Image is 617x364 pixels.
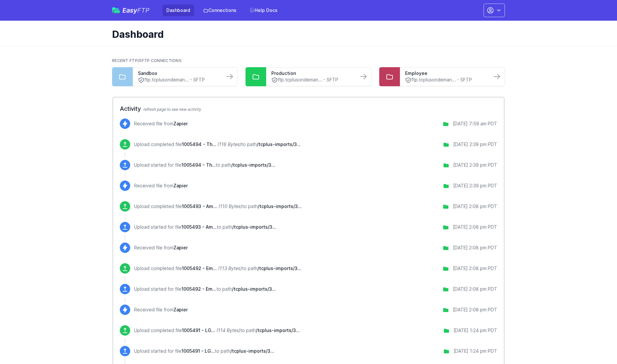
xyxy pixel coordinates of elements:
[120,104,497,113] h2: Activity
[138,77,219,83] a: ftp.tcplusondeman... - SFTP
[453,224,497,230] div: [DATE] 2:08 pm PDT
[134,141,301,148] p: Upload completed file to path
[218,203,242,209] i: (110 Bytes)
[453,120,497,127] div: [DATE] 7:59 am PDT
[182,162,216,168] span: 1005494 - The Terminal List EP.csv
[454,327,497,334] div: [DATE] 1:24 pm PDT
[112,58,505,63] h2: Recent FTP/SFTP Connections
[138,70,219,77] a: Sandbox
[173,121,188,126] span: Zapier
[453,307,497,313] div: [DATE] 2:08 pm PDT
[134,224,276,230] p: Upload started for file to path
[216,328,240,333] i: (114 Bytes)
[453,141,497,148] div: [DATE] 2:39 pm PDT
[182,328,215,333] span: 1005491 - LG NOVA InnoSummit 2.csv
[134,265,301,272] p: Upload completed file to path
[134,244,188,251] p: Received file from
[182,265,217,271] span: 1005492 - Emerald Solutions x.csv
[112,7,150,14] a: EasyFTP
[453,203,497,210] div: [DATE] 2:08 pm PDT
[134,162,275,168] p: Upload started for file to path
[453,265,497,272] div: [DATE] 2:08 pm PDT
[134,327,300,334] p: Upload completed file to path
[257,141,301,147] span: /tcplus-imports/323657-1/CostCodes
[246,5,281,16] a: Help Docs
[137,6,150,14] span: FTP
[122,7,150,14] span: Easy
[182,141,216,147] span: 1005494 - The Terminal List EP.csv
[271,77,353,83] a: ftp.tcplusondeman... - SFTP
[218,265,242,271] i: (113 Bytes)
[112,7,120,13] img: easyftp_logo.png
[134,286,276,292] p: Upload started for file to path
[173,307,188,312] span: Zapier
[405,77,486,83] a: ftp.tcplusondeman... - SFTP
[454,348,497,354] div: [DATE] 1:24 pm PDT
[182,348,215,354] span: 1005491 - LG NOVA InnoSummit 2.csv
[134,203,302,210] p: Upload completed file to path
[134,182,188,189] p: Received file from
[217,141,241,147] i: (116 Bytes)
[112,28,500,40] h1: Dashboard
[199,5,240,16] a: Connections
[257,265,301,271] span: /tcplus-imports/323657-1/CostCodes
[256,328,300,333] span: /tcplus-imports/323657-1/CostCodes
[143,107,201,112] span: refresh page to see new activity
[453,182,497,189] div: [DATE] 2:39 pm PDT
[232,224,276,230] span: /tcplus-imports/323657-1/CostCodes
[405,70,486,77] a: Employee
[182,286,216,292] span: 1005492 - Emerald Solutions x.csv
[162,5,194,16] a: Dashboard
[182,203,217,209] span: 1005493 - Amazon Ignite.csv
[134,348,274,354] p: Upload started for file to path
[232,286,276,292] span: /tcplus-imports/323657-1/CostCodes
[230,348,274,354] span: /tcplus-imports/323657-1/CostCodes
[453,286,497,292] div: [DATE] 2:08 pm PDT
[134,120,188,127] p: Received file from
[258,203,302,209] span: /tcplus-imports/323657-1/CostCodes
[453,162,497,168] div: [DATE] 2:39 pm PDT
[173,183,188,188] span: Zapier
[271,70,353,77] a: Production
[453,244,497,251] div: [DATE] 2:08 pm PDT
[182,224,217,230] span: 1005493 - Amazon Ignite.csv
[231,162,275,168] span: /tcplus-imports/323657-1/CostCodes
[173,245,188,250] span: Zapier
[134,307,188,313] p: Received file from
